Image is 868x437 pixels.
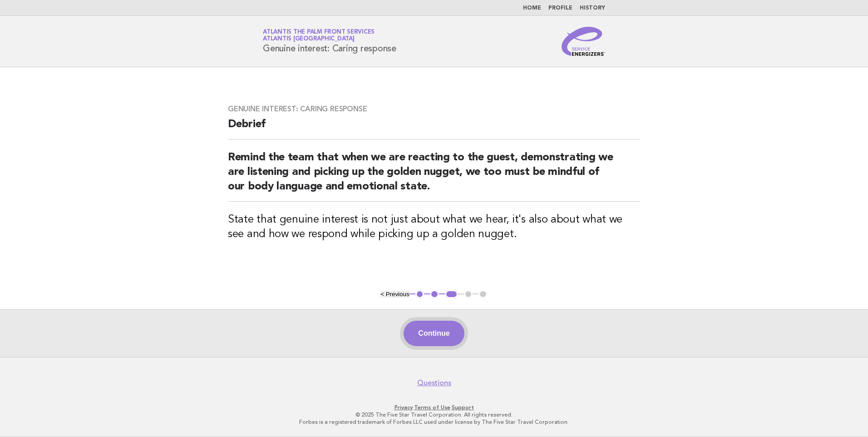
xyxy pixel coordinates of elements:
[156,404,712,411] p: · ·
[228,117,640,139] h2: Debrief
[548,5,572,11] a: Profile
[263,29,375,42] a: Atlantis The Palm Front ServicesAtlantis [GEOGRAPHIC_DATA]
[445,290,458,299] button: 3
[228,150,640,202] h2: Remind the team that when we are reacting to the guest, demonstrating we are listening and pickin...
[414,404,450,411] a: Terms of Use
[404,321,464,346] button: Continue
[228,104,640,114] h3: Genuine interest: Caring response
[562,27,605,56] img: Service Energizers
[156,418,712,426] p: Forbes is a registered trademark of Forbes LLC used under license by The Five Star Travel Corpora...
[417,378,451,387] a: Questions
[523,5,541,11] a: Home
[380,291,409,298] button: < Previous
[263,36,355,42] span: Atlantis [GEOGRAPHIC_DATA]
[156,411,712,418] p: © 2025 The Five Star Travel Corporation. All rights reserved.
[263,30,396,53] h1: Genuine interest: Caring response
[430,290,439,299] button: 2
[228,213,640,242] h3: State that genuine interest is not just about what we hear, it's also about what we see and how w...
[580,5,605,11] a: History
[415,290,424,299] button: 1
[452,404,474,411] a: Support
[395,404,413,411] a: Privacy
